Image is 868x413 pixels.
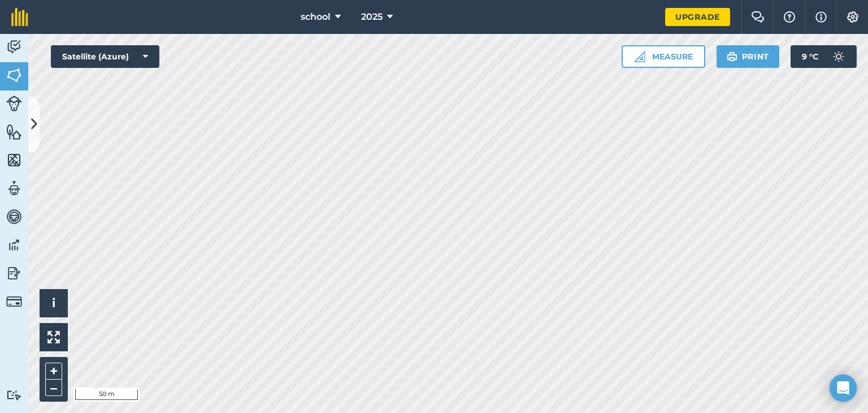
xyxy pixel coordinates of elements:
[6,152,22,169] img: svg+xml;base64,PHN2ZyB4bWxucz0iaHR0cDovL3d3dy53My5vcmcvMjAwMC9zdmciIHdpZHRoPSI1NiIgaGVpZ2h0PSI2MC...
[52,296,55,310] span: i
[6,390,22,401] img: svg+xml;base64,PD94bWwgdmVyc2lvbj0iMS4wIiBlbmNvZGluZz0idXRmLTgiPz4KPCEtLSBHZW5lcmF0b3I6IEFkb2JlIE...
[6,294,22,309] img: svg+xml;base64,PD94bWwgdmVyc2lvbj0iMS4wIiBlbmNvZGluZz0idXRmLTgiPz4KPCEtLSBHZW5lcmF0b3I6IEFkb2JlIE...
[791,45,857,68] button: 9 °C
[6,208,22,225] img: svg+xml;base64,PD94bWwgdmVyc2lvbj0iMS4wIiBlbmNvZGluZz0idXRmLTgiPz4KPCEtLSBHZW5lcmF0b3I6IEFkb2JlIE...
[40,289,68,317] button: i
[830,375,857,402] div: Open Intercom Messenger
[6,67,22,84] img: svg+xml;base64,PHN2ZyB4bWxucz0iaHR0cDovL3d3dy53My5vcmcvMjAwMC9zdmciIHdpZHRoPSI1NiIgaGVpZ2h0PSI2MC...
[6,96,22,111] img: svg+xml;base64,PD94bWwgdmVyc2lvbj0iMS4wIiBlbmNvZGluZz0idXRmLTgiPz4KPCEtLSBHZW5lcmF0b3I6IEFkb2JlIE...
[6,236,22,253] img: svg+xml;base64,PD94bWwgdmVyc2lvbj0iMS4wIiBlbmNvZGluZz0idXRmLTgiPz4KPCEtLSBHZW5lcmF0b3I6IEFkb2JlIE...
[846,11,860,23] img: A cog icon
[45,380,62,396] button: –
[727,50,737,63] img: svg+xml;base64,PHN2ZyB4bWxucz0iaHR0cDovL3d3dy53My5vcmcvMjAwMC9zdmciIHdpZHRoPSIxOSIgaGVpZ2h0PSIyNC...
[783,11,796,23] img: A question mark icon
[361,10,383,24] span: 2025
[6,123,22,140] img: svg+xml;base64,PHN2ZyB4bWxucz0iaHR0cDovL3d3dy53My5vcmcvMjAwMC9zdmciIHdpZHRoPSI1NiIgaGVpZ2h0PSI2MC...
[11,8,28,26] img: fieldmargin Logo
[634,51,645,62] img: Ruler icon
[301,10,331,24] span: school
[45,363,62,380] button: +
[51,45,159,68] button: Satellite (Azure)
[6,265,22,282] img: svg+xml;base64,PD94bWwgdmVyc2lvbj0iMS4wIiBlbmNvZGluZz0idXRmLTgiPz4KPCEtLSBHZW5lcmF0b3I6IEFkb2JlIE...
[6,38,22,55] img: svg+xml;base64,PD94bWwgdmVyc2lvbj0iMS4wIiBlbmNvZGluZz0idXRmLTgiPz4KPCEtLSBHZW5lcmF0b3I6IEFkb2JlIE...
[717,45,780,68] button: Print
[751,11,765,23] img: Two speech bubbles overlapping with the left bubble in the forefront
[815,10,827,24] img: svg+xml;base64,PHN2ZyB4bWxucz0iaHR0cDovL3d3dy53My5vcmcvMjAwMC9zdmciIHdpZHRoPSIxNyIgaGVpZ2h0PSIxNy...
[6,180,22,197] img: svg+xml;base64,PD94bWwgdmVyc2lvbj0iMS4wIiBlbmNvZGluZz0idXRmLTgiPz4KPCEtLSBHZW5lcmF0b3I6IEFkb2JlIE...
[47,331,60,343] img: Four arrows, one pointing top left, one top right, one bottom right and the last bottom left
[827,45,850,68] img: svg+xml;base64,PD94bWwgdmVyc2lvbj0iMS4wIiBlbmNvZGluZz0idXRmLTgiPz4KPCEtLSBHZW5lcmF0b3I6IEFkb2JlIE...
[802,45,818,68] span: 9 ° C
[622,45,705,68] button: Measure
[665,8,730,26] a: Upgrade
